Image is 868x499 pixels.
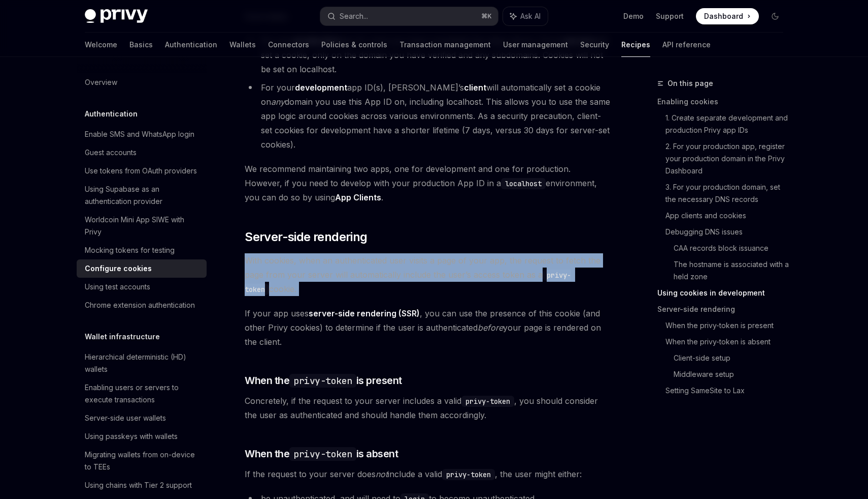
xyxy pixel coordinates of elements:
a: Using Supabase as an authentication provider [77,180,207,211]
a: Using passkeys with wallets [77,427,207,446]
button: Toggle dark mode [767,8,783,24]
div: Guest accounts [85,146,137,159]
a: Hierarchical deterministic (HD) wallets [77,348,207,378]
a: 2. For your production app, register your production domain in the Privy Dashboard [665,138,791,179]
span: When the is absent [245,447,398,461]
em: not [376,469,388,479]
a: Policies & controls [321,33,387,57]
li: For your app ID(s), [PERSON_NAME]’s will automatically set a cookie on domain you use this App ID... [245,80,611,152]
div: Use tokens from OAuth providers [85,165,197,177]
span: If your app uses , you can use the presence of this cookie (and other Privy cookies) to determine... [245,306,611,349]
span: On this page [667,77,713,90]
span: Concretely, if the request to your server includes a valid , you should consider the user as auth... [245,394,611,422]
a: Basics [129,33,153,57]
span: Ask AI [520,11,541,21]
a: Demo [623,11,644,21]
code: localhost [501,178,546,189]
h5: Wallet infrastructure [85,331,160,343]
div: Using passkeys with wallets [85,430,178,443]
a: Wallets [229,33,256,57]
code: privy-token [289,374,356,388]
div: Enabling users or servers to execute transactions [85,381,201,406]
code: privy-token [289,447,356,461]
span: With cookies, when an authenticated user visits a page of your app, the request to fetch the page... [245,253,611,296]
h5: Authentication [85,108,138,120]
span: When the is present [245,373,402,388]
a: Migrating wallets from on-device to TEEs [77,446,207,476]
button: Ask AI [503,7,548,25]
a: App Clients [335,192,381,203]
div: Worldcoin Mini App SIWE with Privy [85,214,201,238]
strong: server-side rendering (SSR) [309,308,420,318]
a: Configure cookies [77,259,207,278]
div: Enable SMS and WhatsApp login [85,128,194,140]
a: Enable SMS and WhatsApp login [77,125,207,143]
div: Using chains with Tier 2 support [85,479,192,491]
a: CAA records block issuance [674,240,791,256]
a: The hostname is associated with a held zone [674,256,791,285]
span: We recommend maintaining two apps, one for development and one for production. However, if you ne... [245,162,611,204]
div: Configure cookies [85,262,152,275]
a: Client-side setup [674,350,791,366]
a: 1. Create separate development and production Privy app IDs [665,110,791,138]
strong: client [464,82,486,93]
code: privy-token [442,469,495,480]
a: Guest accounts [77,143,207,162]
a: Server-side user wallets [77,409,207,427]
a: Enabling users or servers to execute transactions [77,378,207,409]
img: dark logo [85,9,148,23]
a: Server-side rendering [657,301,791,317]
div: Using test accounts [85,281,150,293]
a: Welcome [85,33,117,57]
div: Server-side user wallets [85,412,166,424]
div: Mocking tokens for testing [85,244,175,256]
span: Server-side rendering [245,229,367,245]
span: Dashboard [704,11,743,21]
div: Migrating wallets from on-device to TEEs [85,449,201,473]
a: Setting SameSite to Lax [665,383,791,399]
a: Enabling cookies [657,94,791,110]
div: Search... [340,10,368,22]
a: Security [580,33,609,57]
a: 3. For your production domain, set the necessary DNS records [665,179,791,208]
a: Authentication [165,33,217,57]
span: If the request to your server does include a valid , the user might either: [245,467,611,481]
a: User management [503,33,568,57]
a: Use tokens from OAuth providers [77,162,207,180]
a: Middleware setup [674,366,791,383]
a: Worldcoin Mini App SIWE with Privy [77,211,207,241]
a: App clients and cookies [665,208,791,224]
a: API reference [662,33,711,57]
a: Using test accounts [77,278,207,296]
div: Hierarchical deterministic (HD) wallets [85,351,201,375]
a: Connectors [268,33,309,57]
a: Support [656,11,684,21]
a: Debugging DNS issues [665,224,791,240]
span: ⌘ K [481,12,492,20]
a: Dashboard [696,8,759,24]
a: Using chains with Tier 2 support [77,476,207,494]
div: Chrome extension authentication [85,299,195,311]
a: Mocking tokens for testing [77,241,207,259]
a: Chrome extension authentication [77,296,207,314]
a: Overview [77,73,207,92]
a: Transaction management [399,33,491,57]
button: Search...⌘K [320,7,498,25]
em: any [271,97,285,107]
div: Overview [85,76,117,89]
em: before [478,322,503,333]
a: When the privy-token is absent [665,334,791,350]
code: privy-token [461,396,514,407]
div: Using Supabase as an authentication provider [85,183,201,208]
a: Using cookies in development [657,285,791,301]
a: Recipes [621,33,650,57]
strong: development [295,82,347,93]
a: When the privy-token is present [665,317,791,334]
